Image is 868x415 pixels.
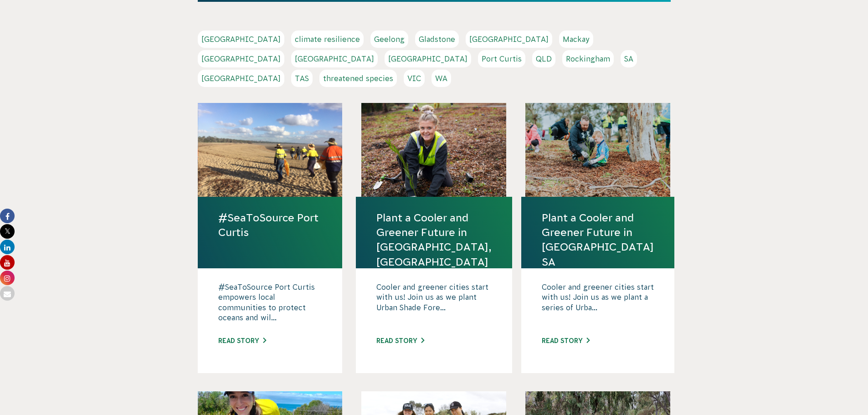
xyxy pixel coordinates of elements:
a: WA [431,70,451,87]
a: Rockingham [562,50,614,67]
a: [GEOGRAPHIC_DATA] [198,31,284,48]
a: [GEOGRAPHIC_DATA] [198,70,284,87]
a: [GEOGRAPHIC_DATA] [198,50,284,67]
a: Gladstone [415,31,459,48]
a: Geelong [370,31,408,48]
a: climate resilience [291,31,364,48]
a: Mackay [559,31,593,48]
a: QLD [532,50,555,67]
a: SA [621,50,637,67]
a: #SeaToSource Port Curtis [218,210,322,240]
a: [GEOGRAPHIC_DATA] [291,50,378,67]
a: Plant a Cooler and Greener Future in [GEOGRAPHIC_DATA], [GEOGRAPHIC_DATA] [376,210,492,269]
a: threatened species [319,70,397,87]
p: #SeaToSource Port Curtis empowers local communities to protect oceans and wil... [218,282,322,328]
a: Plant a Cooler and Greener Future in [GEOGRAPHIC_DATA] SA [542,210,654,269]
a: Port Curtis [478,50,525,67]
a: [GEOGRAPHIC_DATA] [385,50,471,67]
a: TAS [291,70,313,87]
a: Read story [542,337,590,344]
a: Read story [218,337,266,344]
p: Cooler and greener cities start with us! Join us as we plant Urban Shade Fore... [376,282,492,328]
a: VIC [404,70,425,87]
p: Cooler and greener cities start with us! Join us as we plant a series of Urba... [542,282,654,328]
a: Read story [376,337,424,344]
a: [GEOGRAPHIC_DATA] [466,31,552,48]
